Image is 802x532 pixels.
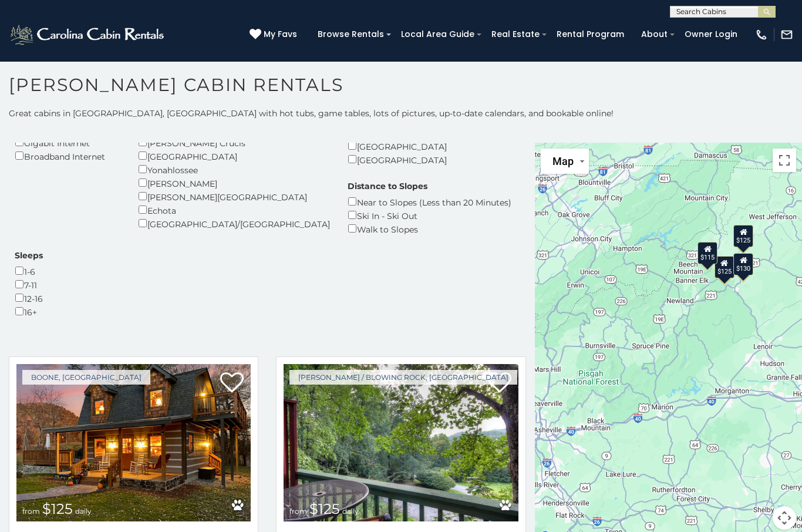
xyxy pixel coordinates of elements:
label: Sleeps [15,250,43,261]
span: from [289,507,307,516]
div: [PERSON_NAME] Crucis [138,136,330,149]
span: Map [552,155,574,167]
img: Algonquin Cottage [284,364,518,521]
div: Near to Slopes (Less than 20 Minutes) [348,195,511,208]
img: phone-regular-white.png [755,28,768,41]
a: Big Hill Cabin from $125 daily [16,364,251,521]
button: Change map style [541,149,589,174]
a: Owner Login [679,25,743,43]
span: daily [75,507,92,516]
div: Gigabit Internet [15,136,120,149]
div: Broadband Internet [15,149,120,163]
div: 16+ [15,305,43,318]
label: Distance to Slopes [348,180,427,192]
div: 1-6 [15,264,43,278]
div: [PERSON_NAME][GEOGRAPHIC_DATA] [138,190,330,203]
a: [PERSON_NAME] / Blowing Rock, [GEOGRAPHIC_DATA] [289,370,517,385]
div: 12-16 [15,291,43,305]
a: About [635,25,673,43]
button: Toggle fullscreen view [773,149,796,172]
div: [GEOGRAPHIC_DATA] [348,139,464,153]
a: Rental Program [551,25,630,43]
div: Yonahlossee [138,163,330,176]
div: [GEOGRAPHIC_DATA]/[GEOGRAPHIC_DATA] [138,217,330,230]
img: mail-regular-white.png [780,28,793,41]
img: White-1-2.png [9,23,167,46]
div: Walk to Slopes [348,222,511,235]
div: 7-11 [15,278,43,291]
a: Algonquin Cottage from $125 daily [284,364,518,521]
span: from [22,507,40,516]
a: My Favs [250,28,300,41]
a: Local Area Guide [395,25,480,43]
div: $130 [734,253,754,275]
span: My Favs [264,28,297,41]
div: $125 [734,225,754,247]
a: Add to favorites [220,371,244,396]
div: Echota [138,203,330,217]
div: $115 [697,242,717,264]
a: Real Estate [486,25,545,43]
div: Ski In - Ski Out [348,208,511,222]
span: $125 [309,500,340,517]
span: daily [342,507,359,516]
span: $125 [42,500,73,517]
div: $125 [715,256,734,278]
div: [GEOGRAPHIC_DATA] [348,153,464,166]
img: Big Hill Cabin [16,364,251,521]
div: [PERSON_NAME] [138,176,330,190]
a: Boone, [GEOGRAPHIC_DATA] [22,370,150,385]
a: Browse Rentals [312,25,390,43]
div: [GEOGRAPHIC_DATA] [138,149,330,163]
button: Map camera controls [773,506,796,530]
